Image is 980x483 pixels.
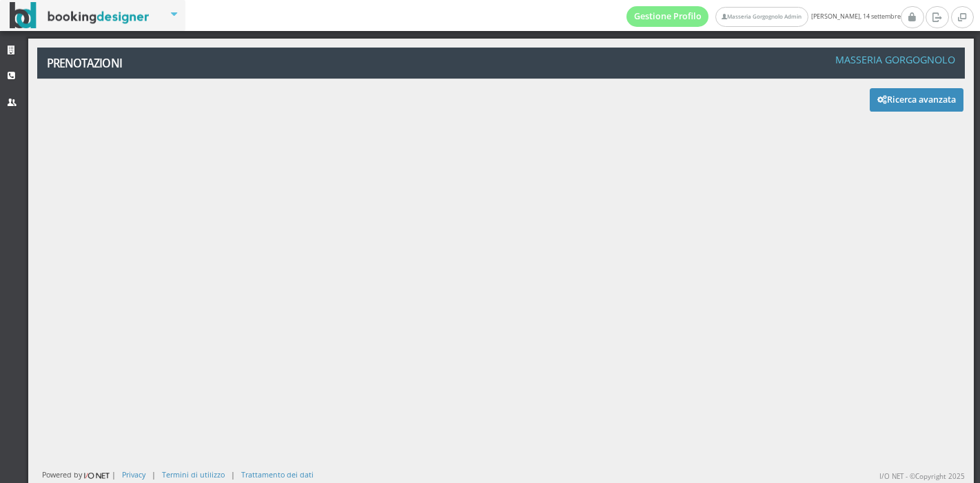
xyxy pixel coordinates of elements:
[162,469,225,480] a: Termini di utilizzo
[122,469,145,480] a: Privacy
[152,469,156,480] div: |
[870,88,963,112] button: Ricerca avanzata
[10,2,150,29] img: BookingDesigner.com
[82,470,112,481] img: ionet_small_logo.png
[626,6,709,27] a: Gestione Profilo
[241,469,314,480] a: Trattamento dei dati
[231,469,235,480] div: |
[37,48,180,79] a: Prenotazioni
[715,7,808,27] a: Masseria Gorgognolo Admin
[626,6,901,27] span: [PERSON_NAME], 14 settembre
[835,54,955,65] h4: Masseria Gorgognolo
[42,469,116,481] div: Powered by |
